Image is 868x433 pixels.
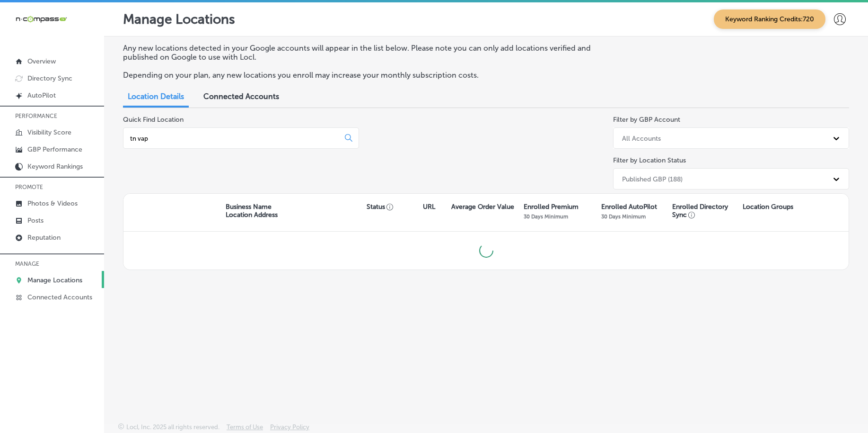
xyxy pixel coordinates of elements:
p: 30 Days Minimum [601,213,646,220]
p: Business Name Location Address [226,203,278,219]
p: Enrolled Directory Sync [672,203,738,219]
p: Visibility Score [27,128,71,136]
p: Reputation [27,234,61,242]
label: Filter by Location Status [613,156,686,164]
label: Quick Find Location [123,116,184,124]
p: Depending on your plan, any new locations you enroll may increase your monthly subscription costs. [123,71,595,80]
p: Posts [27,216,44,225]
p: Keyword Rankings [27,162,83,171]
p: 30 Days Minimum [524,213,568,220]
p: Photos & Videos [27,199,78,207]
p: Connected Accounts [27,293,92,301]
div: Published GBP (188) [622,175,683,183]
p: Directory Sync [27,74,72,82]
p: AutoPilot [27,91,56,99]
p: Enrolled AutoPilot [601,203,657,211]
span: Keyword Ranking Credits: 720 [714,9,825,29]
p: Enrolled Premium [524,203,579,211]
p: Manage Locations [27,276,82,284]
p: Location Groups [743,203,793,211]
p: URL [423,203,435,211]
p: Manage Locations [123,11,235,27]
p: Average Order Value [451,203,514,211]
span: Location Details [128,92,184,101]
p: Overview [27,57,56,65]
p: GBP Performance [27,145,82,153]
p: Any new locations detected in your Google accounts will appear in the list below. Please note you... [123,44,595,62]
img: 660ab0bf-5cc7-4cb8-ba1c-48b5ae0f18e60NCTV_CLogo_TV_Black_-500x88.png [15,15,67,24]
p: Status [367,203,423,211]
span: Connected Accounts [203,92,279,101]
label: Filter by GBP Account [613,116,680,124]
div: All Accounts [622,134,661,142]
p: Locl, Inc. 2025 all rights reserved. [126,424,219,431]
input: All Locations [129,134,337,143]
